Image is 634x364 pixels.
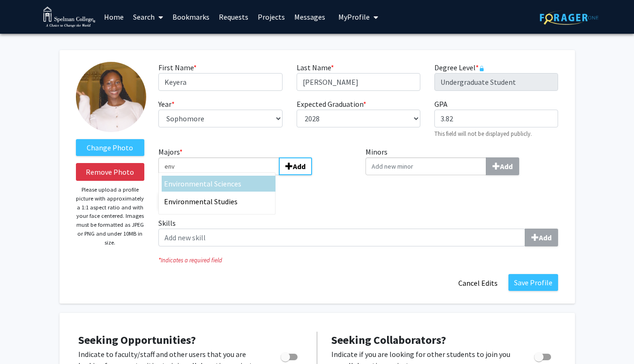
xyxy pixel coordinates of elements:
[158,256,558,265] i: Indicates a required field
[338,12,370,22] span: My Profile
[530,349,556,363] div: Toggle
[158,98,175,110] label: Year
[76,186,145,247] p: Please upload a profile picture with approximately a 1:1 aspect ratio and with your face centered...
[365,146,559,175] label: Minors
[452,274,504,292] button: Cancel Edits
[293,162,306,171] b: Add
[164,179,176,188] span: Env
[365,157,486,175] input: MinorsAdd
[434,62,485,73] label: Degree Level
[525,229,558,246] button: Skills
[43,7,96,28] img: Spelman College Logo
[158,146,351,175] label: Majors
[214,0,253,33] a: Requests
[158,217,558,246] label: Skills
[434,98,448,110] label: GPA
[277,349,303,363] div: Toggle
[500,162,513,171] b: Add
[434,130,532,137] small: This field will not be displayed publicly.
[7,322,40,357] iframe: Chat
[78,333,196,347] span: Seeking Opportunities?
[253,0,290,33] a: Projects
[486,157,519,175] button: Minors
[540,10,598,25] img: ForagerOne Logo
[158,157,279,175] input: Majors*Environmental SciencesEnvironmental StudiesAdd
[76,62,146,132] img: Profile Picture
[279,157,312,175] button: Majors*Environmental SciencesEnvironmental Studies
[508,274,558,291] button: Save Profile
[164,197,176,206] span: Env
[128,0,168,33] a: Search
[479,66,485,71] svg: This information is provided and automatically updated by Spelman College and is not editable on ...
[297,62,334,73] label: Last Name
[158,62,197,73] label: First Name
[76,139,145,156] label: ChangeProfile Picture
[290,0,330,33] a: Messages
[158,229,525,246] input: SkillsAdd
[176,197,238,206] span: ironmental Studies
[76,163,145,181] button: Remove Photo
[297,98,366,110] label: Expected Graduation
[539,233,552,242] b: Add
[176,179,241,188] span: ironmental Sciences
[99,0,128,33] a: Home
[168,0,214,33] a: Bookmarks
[331,333,446,347] span: Seeking Collaborators?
